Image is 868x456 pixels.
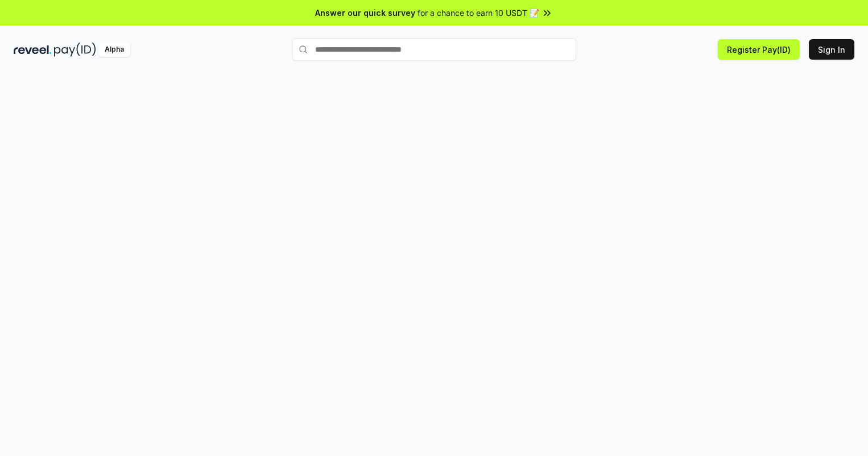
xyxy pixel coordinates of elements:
[315,7,415,19] span: Answer our quick survey
[809,39,854,60] button: Sign In
[718,39,800,60] button: Register Pay(ID)
[418,7,539,19] span: for a chance to earn 10 USDT 📝
[54,43,96,57] img: pay_id
[98,43,130,57] div: Alpha
[14,43,52,57] img: reveel_dark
